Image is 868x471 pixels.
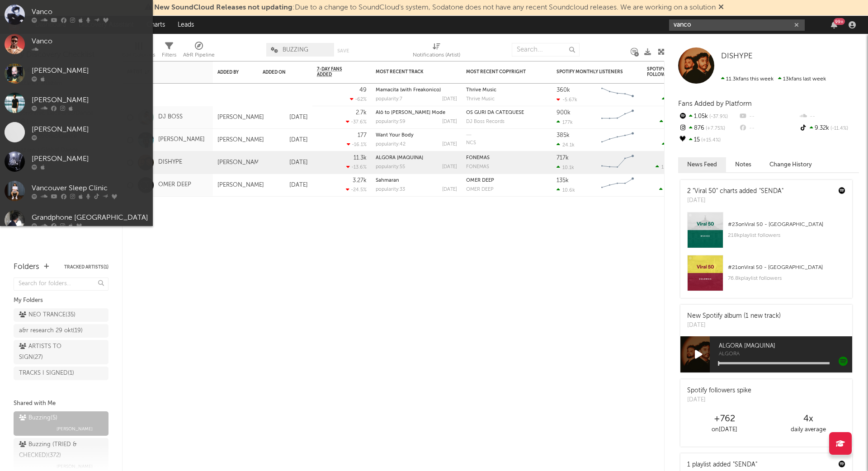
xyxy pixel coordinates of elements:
[678,111,738,122] div: 1.05k
[64,265,108,269] button: Tracked Artists(1)
[669,19,805,31] input: Search for artists
[154,4,292,11] span: New SoundCloud Releases not updating
[466,187,547,192] div: label: OMER DEEP
[376,97,402,102] div: popularity: 7
[442,165,457,170] div: [DATE]
[700,138,721,143] span: +15.4 %
[14,295,108,306] div: My Folders
[766,424,850,435] div: daily average
[466,110,547,115] div: copyright: OS GURI DA CATEQUESE
[127,69,195,75] div: Artist
[766,414,850,424] div: 4 x
[14,411,108,436] a: Buzzing(5)[PERSON_NAME]
[358,132,367,138] div: 177
[721,52,753,61] a: DISHYPE
[376,133,457,138] div: Want Your Body
[466,178,547,183] div: copyright: OMER DEEP
[759,188,783,194] a: "SENDA"
[831,21,837,28] button: 99+
[687,321,781,330] div: [DATE]
[32,7,148,18] div: Vanco
[19,368,74,379] div: TRACKS I SIGNED ( 1 )
[442,142,457,147] div: [DATE]
[728,230,845,241] div: 218k playlist followers
[19,310,75,320] div: NEO TRANCE ( 35 )
[376,155,423,160] a: ALGORA [MAQUINA]
[721,76,826,82] span: 13k fans last week
[687,196,783,205] div: [DATE]
[659,187,692,193] div: ( )
[376,187,405,192] div: popularity: 33
[678,134,738,146] div: 15
[158,181,191,189] a: OMER DEEP
[728,273,845,284] div: 76.8k playlist followers
[557,155,569,161] div: 717k
[557,69,624,75] div: Spotify Monthly Listeners
[217,182,264,189] div: [PERSON_NAME]
[413,50,460,61] div: Notifications (Artist)
[466,155,547,160] div: copyright: FONEMAS
[721,76,774,82] span: 11.3k fans this week
[656,164,692,170] div: ( )
[162,50,176,61] div: Filters
[662,96,692,102] div: ( )
[557,142,575,148] div: 24.1k
[154,4,716,11] span: : Due to a change to SoundCloud's system, Sodatone does not have any recent Soundcloud releases. ...
[337,48,349,53] button: Save
[376,88,441,93] a: Mamacita (with Freakonico)
[14,278,108,291] input: Search for folders...
[376,69,443,75] div: Most Recent Track
[466,178,547,183] div: OMER DEEP
[738,122,798,134] div: --
[158,136,205,144] a: [PERSON_NAME]
[353,178,367,184] div: 3.27k
[466,165,547,170] div: label: FONEMAS
[466,141,547,146] div: NCS
[140,16,171,34] a: Charts
[19,439,101,461] div: Buzzing (TRIED & CHECKED) ( 372 )
[799,111,859,122] div: --
[376,110,457,115] div: Alô to em Barretos - Rincon Mode
[708,114,728,119] span: -37.9 %
[597,151,638,174] svg: Chart title
[466,165,547,170] div: FONEMAS
[660,119,692,125] div: ( )
[32,36,148,47] div: Vanco
[647,66,679,77] div: Spotify Followers
[442,119,457,124] div: [DATE]
[466,97,547,102] div: label: Thrive Music
[738,111,798,122] div: --
[317,66,353,77] span: 7-Day Fans Added
[597,106,638,129] svg: Chart title
[346,164,367,170] div: -13.6 %
[217,70,240,75] div: Added By
[376,165,405,170] div: popularity: 55
[376,142,406,147] div: popularity: 42
[347,141,367,147] div: -16.1 %
[283,47,308,53] span: BUZZING
[466,97,547,102] div: Thrive Music
[346,187,367,193] div: -24.5 %
[557,187,575,193] div: 10.6k
[376,178,399,183] a: Sahmaran
[829,126,848,131] span: -11.4 %
[466,88,547,93] div: copyright: Thrive Music
[719,352,852,357] span: ALGORA
[687,311,781,321] div: New Spotify album (1 new track)
[413,38,460,65] div: Notifications (Artist)
[376,155,457,160] div: ALGORA [MAQUINA]
[466,141,547,146] div: label: NCS
[263,157,308,168] div: [DATE]
[376,110,445,115] a: Alô to [PERSON_NAME] Mode
[356,110,367,116] div: 2.7k
[32,95,148,106] div: [PERSON_NAME]
[557,119,573,125] div: 177k
[32,124,148,135] div: [PERSON_NAME]
[263,70,294,75] div: Added On
[32,212,148,223] div: Grandphone [GEOGRAPHIC_DATA]
[158,113,183,121] a: DJ BOSS
[678,157,726,172] button: News Feed
[162,38,176,65] div: Filters
[728,219,845,230] div: # 23 on Viral 50 - [GEOGRAPHIC_DATA]
[466,187,547,192] div: OMER DEEP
